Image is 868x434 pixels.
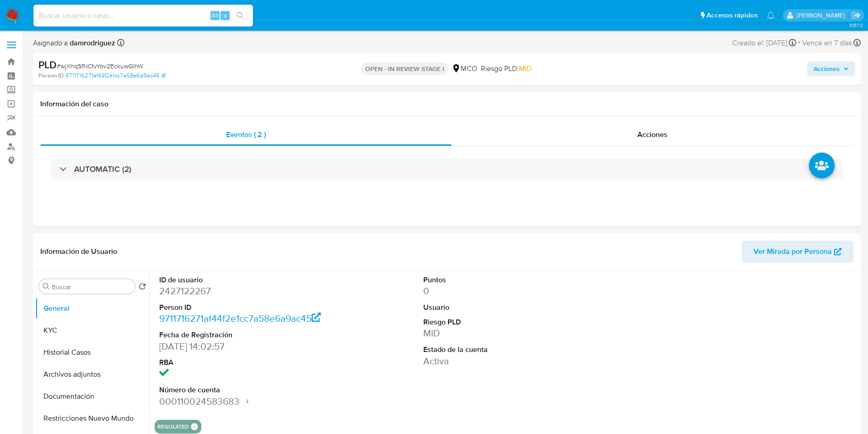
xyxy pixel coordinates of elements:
dt: RBA [159,357,326,368]
input: Buscar [52,283,131,291]
dt: ID de usuario [159,275,326,285]
b: Person ID [38,71,64,80]
button: Ver Mirada por Persona [742,241,853,263]
dt: Estado de la cuenta [423,345,590,355]
div: Creado el: [DATE] [732,37,796,49]
button: Restricciones Nuevo Mundo [35,407,150,429]
span: Acciones [814,61,840,76]
dt: Person ID [159,302,326,313]
span: Riesgo PLD: [481,64,532,74]
a: Notificaciones [767,11,775,19]
dd: MID [423,327,590,340]
dd: 2427122267 [159,285,326,297]
dt: Número de cuenta [159,385,326,395]
span: Asignado a [33,38,115,48]
h3: AUTOMATIC (2) [74,164,131,174]
p: OPEN - IN REVIEW STAGE I [361,62,448,75]
a: 9711716271af44f2e1cc7a58e6a9ac45 [65,71,166,80]
div: MCO [452,64,477,74]
button: Acciones [807,61,855,76]
button: General [35,297,150,319]
span: Accesos rápidos [706,11,758,20]
button: Documentación [35,385,150,407]
button: Buscar [43,283,50,290]
span: Alt [211,11,219,20]
dt: Fecha de Registración [159,330,326,340]
dt: Usuario [423,302,590,313]
h1: Información del caso [40,99,853,109]
b: PLD [38,57,57,72]
span: Eventos ( 2 ) [226,129,266,140]
div: AUTOMATIC (2) [51,159,842,180]
dt: Puntos [423,275,590,285]
a: Salir [852,11,861,20]
span: Ver Mirada por Persona [754,241,832,263]
button: search-icon [231,9,249,22]
button: Historial Casos [35,341,150,363]
span: MID [519,63,532,74]
p: damian.rodriguez@mercadolibre.com [797,11,848,20]
button: Volver al orden por defecto [139,283,146,293]
span: - [798,37,800,49]
input: Buscar usuario o caso... [33,10,253,22]
dt: Riesgo PLD [423,317,590,327]
dd: 000110024583683 [159,395,326,408]
span: # wjXhqSfNCtvYov2EckuwGlhW [57,61,143,71]
h1: Información de Usuario [40,247,117,256]
b: damrodriguez [68,38,115,48]
a: 9711716271af44f2e1cc7a58e6a9ac45 [159,312,321,325]
button: Archivos adjuntos [35,363,150,385]
dd: 0 [423,285,590,297]
span: Vence en 7 días [802,38,852,48]
dd: Activa [423,355,590,368]
dd: [DATE] 14:02:57 [159,340,326,353]
span: Acciones [637,129,668,140]
span: s [224,11,226,20]
button: KYC [35,319,150,341]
